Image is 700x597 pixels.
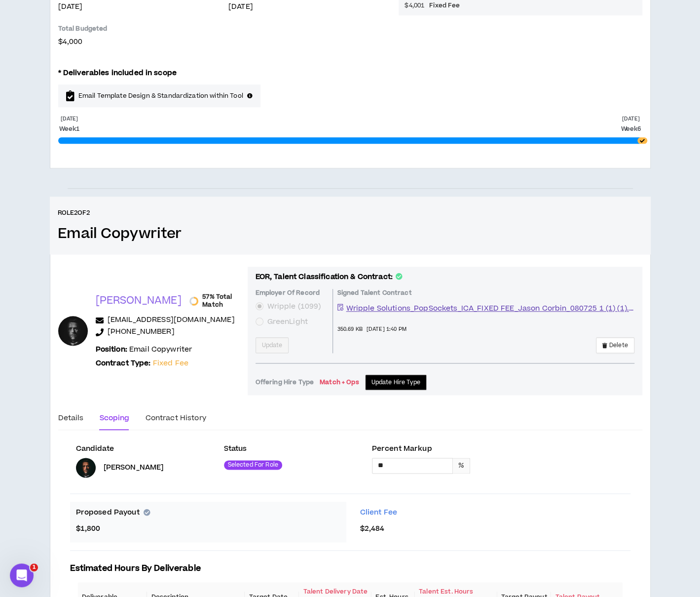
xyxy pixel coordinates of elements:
[622,115,639,122] p: [DATE]
[405,1,424,9] span: $4,001
[108,315,235,326] a: [EMAIL_ADDRESS][DOMAIN_NAME]
[337,301,634,317] a: file-doneWripple Solutions_PopSockets_ICA_FIXED FEE_Jason Corbin_080725 1 (1) (1).pdf
[360,521,385,536] p: $2,484
[609,341,628,350] span: Delete
[337,289,634,297] p: Signed Talent Contract
[96,344,192,355] p: Email Copywriter
[10,563,34,587] iframe: Intercom live chat
[58,413,84,424] div: Details
[202,293,239,309] span: 57% Total Match
[303,587,368,596] span: Talent Delivery Date
[58,225,643,242] h3: Email Copywriter
[58,37,219,47] p: $4,000
[96,294,182,308] p: [PERSON_NAME]
[58,25,219,37] p: Total Budgeted
[337,304,344,311] span: file-done
[224,460,282,470] sup: Selected For Role
[419,587,473,596] span: Talent Est. Hours
[30,563,38,571] span: 1
[76,508,150,517] p: Proposed Payout
[70,562,630,574] p: Estimated Hours By Deliverable
[78,92,243,100] span: Email Template Design & Standardization within Tool
[58,68,177,79] p: * Deliverables included in scope
[76,444,204,454] p: Candidate
[365,374,427,390] button: Update Hire Type
[621,124,640,133] p: Week 6
[76,458,96,478] div: Jason C.
[256,289,329,301] p: Employer Of Record
[224,444,352,454] p: Status
[453,458,470,474] div: %
[99,413,129,424] div: Scoping
[228,1,389,12] p: [DATE]
[58,316,88,346] div: Jason C.
[108,326,175,338] a: [PHONE_NUMBER]
[320,378,359,386] p: Match + Ops
[96,358,151,368] b: Contract Type:
[367,325,406,333] span: [DATE] 1:40 PM
[596,337,634,353] button: Delete
[360,508,397,517] p: Client Fee
[145,413,206,424] div: Contract History
[153,358,188,368] span: Fixed Fee
[256,272,403,282] p: EOR, Talent Classification & Contract:
[337,325,362,333] span: 350.69 KB
[372,444,432,454] p: Percent Markup
[104,463,164,473] p: [PERSON_NAME]
[267,317,308,327] span: GreenLight
[58,1,219,12] p: [DATE]
[61,115,78,122] p: [DATE]
[267,301,321,312] span: Wripple (1099)
[256,378,314,386] p: Offering Hire Type
[76,521,101,536] p: $1,800
[429,1,460,9] span: Fixed Fee
[256,337,289,353] button: Update
[346,304,634,314] span: Wripple Solutions_PopSockets_ICA_FIXED FEE_Jason Corbin_080725 1 (1) (1).pdf
[371,378,421,387] span: Update Hire Type
[59,124,79,133] p: Week 1
[96,344,127,355] b: Position:
[58,208,90,217] h6: Role 2 of 2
